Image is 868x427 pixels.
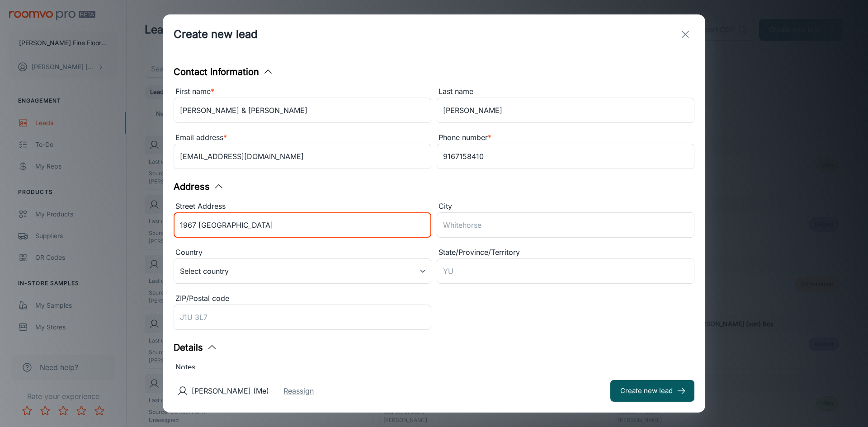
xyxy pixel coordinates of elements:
[192,385,269,396] p: [PERSON_NAME] (Me)
[676,25,694,43] button: exit
[174,361,694,373] div: Notes
[437,247,694,258] div: State/Province/Territory
[174,293,431,305] div: ZIP/Postal code
[174,144,431,169] input: myname@example.com
[174,247,431,258] div: Country
[174,305,431,330] input: J1U 3L7
[437,132,694,144] div: Phone number
[174,26,258,42] h1: Create new lead
[437,212,694,238] input: Whitehorse
[437,201,694,212] div: City
[437,98,694,123] input: Doe
[437,144,694,169] input: +1 439-123-4567
[437,258,694,284] input: YU
[610,380,694,402] button: Create new lead
[174,180,224,193] button: Address
[174,98,431,123] input: John
[174,341,217,354] button: Details
[174,212,431,238] input: 2412 Northwest Passage
[283,385,314,396] button: Reassign
[174,132,431,144] div: Email address
[174,258,431,284] div: Select country
[437,86,694,98] div: Last name
[174,201,431,212] div: Street Address
[174,86,431,98] div: First name
[174,65,274,79] button: Contact Information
